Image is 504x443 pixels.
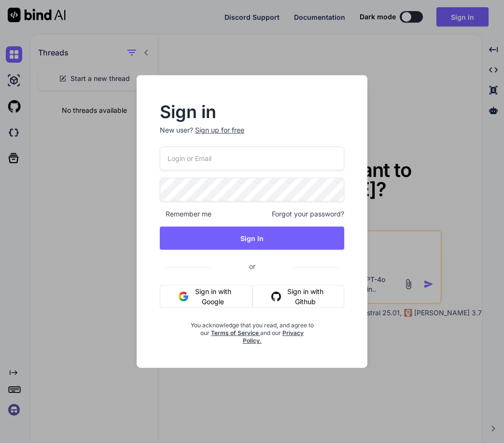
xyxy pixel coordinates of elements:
div: Sign up for free [195,125,244,135]
button: Sign in with Google [160,285,253,308]
button: Sign in with Github [252,285,344,308]
img: github [271,292,281,301]
h2: Sign in [160,104,345,120]
p: New user? [160,125,345,147]
input: Login or Email [160,147,345,170]
img: google [179,292,188,301]
span: Forgot your password? [272,209,344,219]
span: or [210,255,294,278]
div: You acknowledge that you read, and agree to our and our [191,316,314,345]
button: Sign In [160,227,345,250]
a: Privacy Policy. [243,329,304,344]
a: Terms of Service [211,329,260,336]
span: Remember me [160,209,211,219]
